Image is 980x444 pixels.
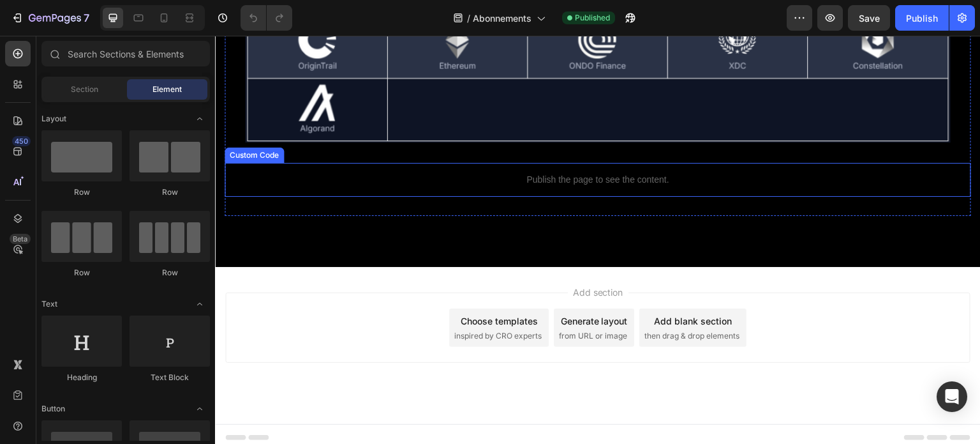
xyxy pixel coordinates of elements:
[41,298,57,310] span: Text
[130,267,210,279] div: Row
[41,113,66,125] span: Layout
[353,250,413,263] span: Add section
[473,11,531,25] span: Abonnements
[346,279,413,292] div: Generate layout
[71,84,98,95] span: Section
[895,5,949,31] button: Publish
[41,267,122,279] div: Row
[84,10,89,26] p: 7
[189,294,210,314] span: Toggle open
[130,187,210,198] div: Row
[344,295,412,306] span: from URL or image
[239,295,327,306] span: inspired by CRO experts
[575,12,610,24] span: Published
[41,187,122,198] div: Row
[189,399,210,419] span: Toggle open
[130,372,210,383] div: Text Block
[189,109,210,129] span: Toggle open
[215,36,980,444] iframe: Design area
[467,11,470,25] span: /
[12,136,31,146] div: 450
[5,5,95,31] button: 7
[41,41,210,66] input: Search Sections & Elements
[41,403,65,415] span: Button
[848,5,890,31] button: Save
[937,381,967,412] div: Open Intercom Messenger
[429,295,524,306] span: then drag & drop elements
[152,84,182,95] span: Element
[10,234,31,244] div: Beta
[41,372,122,383] div: Heading
[906,11,938,25] div: Publish
[859,13,880,24] span: Save
[246,279,323,292] div: Choose templates
[241,5,292,31] div: Undo/Redo
[439,279,517,292] div: Add blank section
